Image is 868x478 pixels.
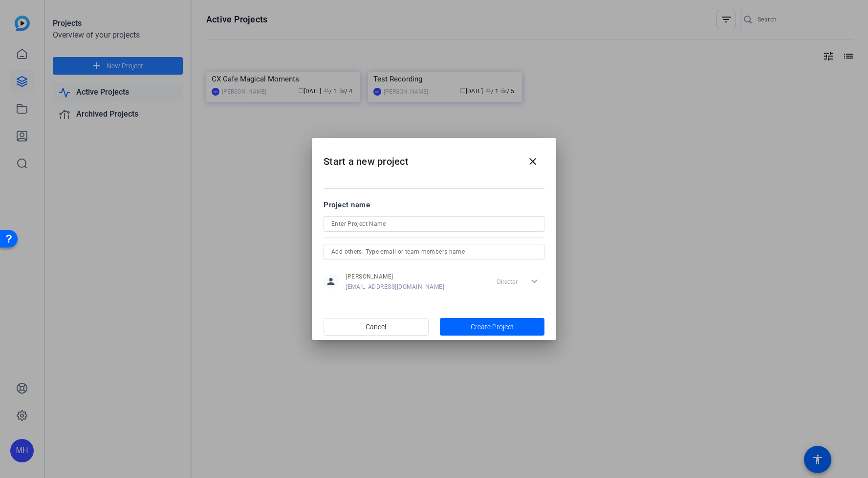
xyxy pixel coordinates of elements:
[471,322,514,332] span: Create Project
[366,318,386,336] span: Cancel
[331,246,537,258] input: Add others: Type email or team members name
[312,138,556,178] h2: Start a new project
[331,218,537,230] input: Enter Project Name
[346,283,444,291] span: [EMAIL_ADDRESS][DOMAIN_NAME]
[527,156,539,167] mat-icon: close
[346,273,444,280] span: [PERSON_NAME]
[324,318,429,336] button: Cancel
[324,199,544,210] div: Project name
[440,318,545,336] button: Create Project
[324,274,338,289] mat-icon: person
